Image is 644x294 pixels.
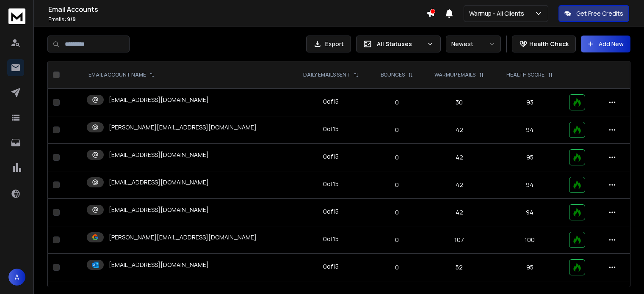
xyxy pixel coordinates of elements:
td: 94 [495,116,564,144]
p: [PERSON_NAME][EMAIL_ADDRESS][DOMAIN_NAME] [109,233,257,242]
div: 0 of 15 [323,207,339,216]
span: 9 / 9 [67,16,76,23]
button: A [8,269,25,286]
div: 0 of 15 [323,125,339,133]
td: 94 [495,199,564,226]
td: 95 [495,254,564,281]
div: 0 of 15 [323,262,339,271]
td: 95 [495,144,564,171]
p: [EMAIL_ADDRESS][DOMAIN_NAME] [109,206,209,214]
td: 100 [495,226,564,254]
div: 0 of 15 [323,152,339,161]
td: 93 [495,89,564,116]
div: 0 of 15 [323,180,339,188]
button: Get Free Credits [558,5,629,22]
p: Emails : [48,16,426,23]
p: BOUNCES [381,71,405,78]
td: 42 [423,144,495,171]
p: Health Check [529,40,569,48]
div: 0 of 15 [323,235,339,243]
p: Warmup - All Clients [469,9,528,18]
p: 0 [376,263,418,272]
td: 42 [423,199,495,226]
button: Add New [581,36,630,52]
td: 42 [423,116,495,144]
p: All Statuses [377,40,423,48]
p: 0 [376,98,418,107]
td: 42 [423,171,495,199]
p: 0 [376,181,418,189]
td: 107 [423,226,495,254]
div: EMAIL ACCOUNT NAME [88,71,155,78]
button: Newest [446,36,501,52]
p: HEALTH SCORE [506,71,544,78]
td: 52 [423,254,495,281]
h1: Email Accounts [48,4,426,14]
p: [EMAIL_ADDRESS][DOMAIN_NAME] [109,261,209,269]
img: logo [8,8,25,24]
p: WARMUP EMAILS [434,71,475,78]
button: Export [306,36,351,52]
p: [EMAIL_ADDRESS][DOMAIN_NAME] [109,178,209,187]
p: 0 [376,126,418,134]
p: 0 [376,208,418,217]
p: DAILY EMAILS SENT [303,71,350,78]
p: [EMAIL_ADDRESS][DOMAIN_NAME] [109,96,209,104]
div: 0 of 15 [323,97,339,106]
td: 30 [423,89,495,116]
p: Get Free Credits [576,9,623,18]
p: [PERSON_NAME][EMAIL_ADDRESS][DOMAIN_NAME] [109,123,257,132]
p: 0 [376,153,418,162]
p: 0 [376,236,418,244]
td: 94 [495,171,564,199]
p: [EMAIL_ADDRESS][DOMAIN_NAME] [109,151,209,159]
button: Health Check [512,36,576,52]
